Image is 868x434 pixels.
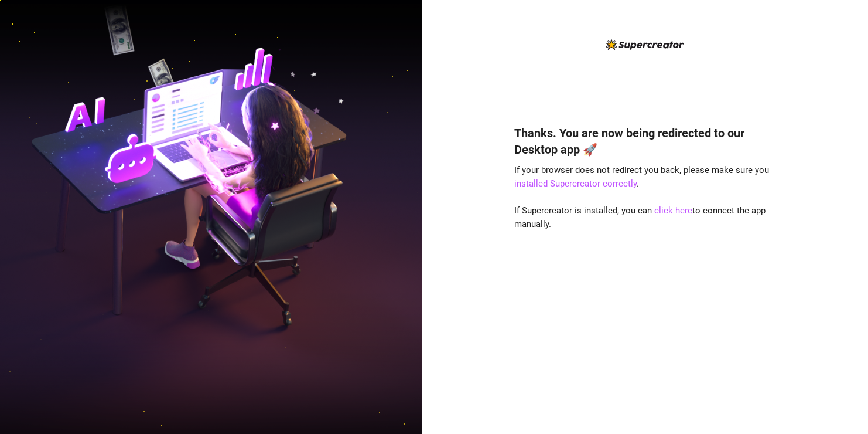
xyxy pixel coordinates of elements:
h4: Thanks. You are now being redirected to our Desktop app 🚀 [514,125,775,158]
span: If your browser does not redirect you back, please make sure you . [514,165,769,189]
a: click here [654,205,692,216]
span: If Supercreator is installed, you can to connect the app manually. [514,205,766,230]
a: installed Supercreator correctly [514,178,637,189]
img: logo-BBDzfeDw.svg [606,39,684,50]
